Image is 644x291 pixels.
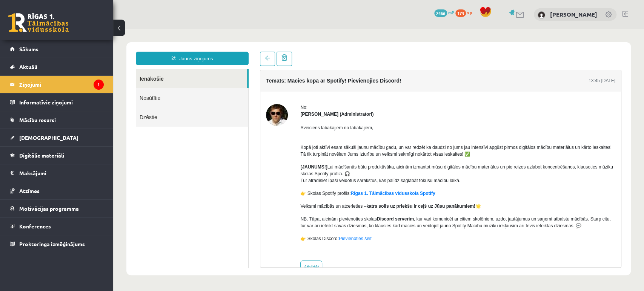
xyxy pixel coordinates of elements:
[19,164,104,182] legend: Maksājumi
[19,240,85,247] span: Proktoringa izmēģinājums
[550,11,597,18] a: [PERSON_NAME]
[264,187,301,193] strong: Discord serverim
[237,162,322,167] a: Rīgas 1. Tālmācības vidusskola Spotify
[187,135,214,141] strong: [JAUNUMS!]
[10,76,104,93] a: Ziņojumi1
[19,93,104,111] legend: Informatīvie ziņojumi
[23,59,135,78] a: Nosūtītie
[10,147,104,164] a: Digitālie materiāli
[153,75,175,97] img: Ivo Čapiņš
[19,46,38,52] span: Sākums
[10,111,104,129] a: Mācību resursi
[10,235,104,253] a: Proktoringa izmēģinājums
[187,95,502,102] p: Sveiciens labākajiem no labākajiem,
[10,217,104,235] a: Konferences
[19,134,78,141] span: [DEMOGRAPHIC_DATA]
[455,9,476,15] a: 173 xp
[23,78,135,98] a: Dzēstie
[187,135,502,155] p: Lai mācīšanās būtu produktīvāka, aicinām izmantot mūsu digitālos mācību materiālus un pie reizes ...
[448,9,454,15] span: mP
[19,152,64,159] span: Digitālie materiāli
[19,205,79,212] span: Motivācijas programma
[19,116,56,123] span: Mācību resursi
[19,223,51,230] span: Konferences
[538,11,545,19] img: Jekaterina Zeļeņina
[455,9,466,17] span: 173
[187,187,502,200] p: NB. Tāpat aicinām pievienoties skolas , kur vari komunicēt ar citiem skolēniem, uzdot jautājumus ...
[10,93,104,111] a: Informatīvie ziņojumi
[467,9,472,15] span: xp
[10,129,104,146] a: [DEMOGRAPHIC_DATA]
[434,9,454,15] a: 2466 mP
[153,49,288,55] h4: Temats: Mācies kopā ar Spotify! Pievienojies Discord!
[23,40,134,59] a: Ienākošie
[19,76,104,93] legend: Ziņojumi
[434,9,447,17] span: 2466
[475,48,502,55] div: 13:45 [DATE]
[187,231,209,245] a: Atbildēt
[187,206,502,213] p: 👉 Skolas Discord:
[187,161,502,168] p: 👉 Skolas Spotify profils:
[187,108,502,129] p: Kopā ļoti aktīvi esam sākuši jaunu mācību gadu, un var redzēt ka daudzi no jums jau intensīvi apg...
[10,40,104,58] a: Sākums
[8,13,69,32] a: Rīgas 1. Tālmācības vidusskola
[10,164,104,182] a: Maksājumi
[187,83,260,88] strong: [PERSON_NAME] (Administratori)
[23,23,135,36] a: Jauns ziņojums
[19,63,37,70] span: Aktuāli
[187,75,502,82] div: No:
[10,182,104,199] a: Atzīmes
[19,187,40,194] span: Atzīmes
[187,174,502,181] p: Veiksmi mācībās un atcerieties – 🌟
[226,207,258,212] a: Pievienoties šeit
[10,200,104,217] a: Motivācijas programma
[94,80,104,90] i: 1
[253,175,362,180] strong: katrs solis uz priekšu ir ceļš uz Jūsu panākumiem!
[10,58,104,75] a: Aktuāli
